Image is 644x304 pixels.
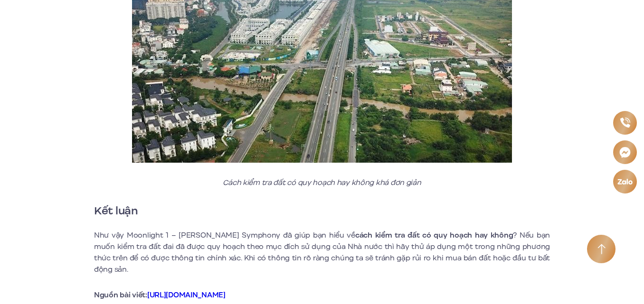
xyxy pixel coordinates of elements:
img: Arrow icon [597,244,606,255]
em: Cách kiểm tra đất có quy hoạch hay không khá đơn giản [223,177,421,188]
strong: Nguồn bài viết: [94,290,226,300]
img: Messenger icon [618,145,632,159]
a: [URL][DOMAIN_NAME] [147,290,226,300]
img: Zalo icon [616,176,633,186]
strong: Kết luận [94,203,138,219]
p: Như vậy Moonlight 1 – [PERSON_NAME] Symphony đã giúp bạn hiểu về ? Nếu bạn muốn kiểm tra đất đai ... [94,230,550,275]
img: Phone icon [619,117,631,129]
strong: cách kiểm tra đất có quy hoạch hay không [355,230,513,240]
